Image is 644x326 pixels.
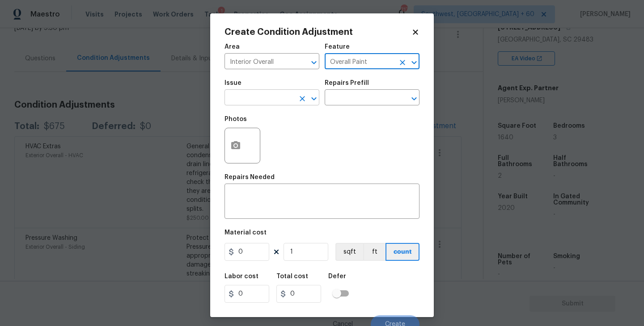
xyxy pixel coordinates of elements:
button: Open [308,92,320,105]
h5: Total cost [276,273,308,280]
h5: Area [225,44,240,50]
button: sqft [335,243,363,261]
button: Open [308,56,320,69]
h5: Material cost [225,230,267,236]
h5: Photos [225,116,247,122]
button: count [386,243,419,261]
button: ft [363,243,386,261]
h5: Defer [328,273,346,280]
h5: Repairs Needed [225,174,275,180]
button: Clear [396,56,409,69]
h5: Repairs Prefill [325,80,369,86]
h2: Create Condition Adjustment [225,28,411,37]
h5: Issue [225,80,241,86]
button: Clear [296,92,309,105]
h5: Labor cost [225,273,258,280]
button: Open [408,92,420,105]
button: Open [408,56,420,69]
h5: Feature [325,44,350,50]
